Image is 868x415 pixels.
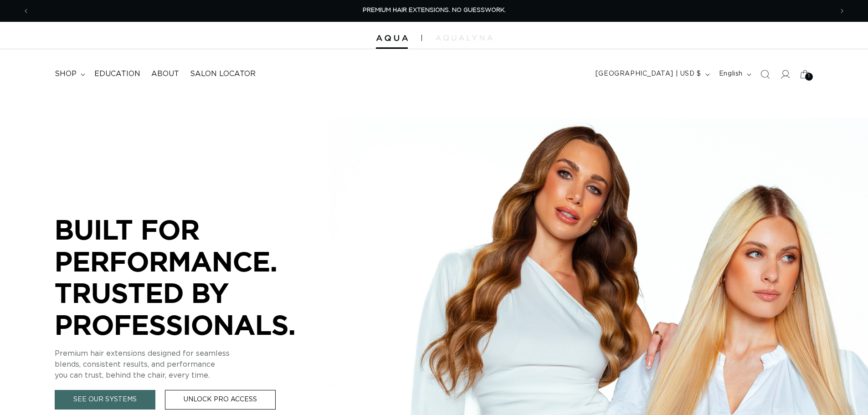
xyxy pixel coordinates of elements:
p: Premium hair extensions designed for seamless blends, consistent results, and performance you can... [55,348,328,381]
span: shop [55,69,77,79]
img: Aqua Hair Extensions [376,35,408,41]
button: English [714,66,755,83]
span: About [151,69,179,79]
button: Next announcement [832,2,852,20]
summary: shop [49,64,89,84]
summary: Search [755,64,775,84]
span: [GEOGRAPHIC_DATA] | USD $ [596,69,701,79]
span: Education [94,69,140,79]
img: aqualyna.com [436,35,493,41]
span: 1 [808,73,810,81]
button: [GEOGRAPHIC_DATA] | USD $ [590,66,714,83]
span: Salon Locator [190,69,256,79]
a: About [146,64,185,84]
span: English [719,69,743,79]
p: BUILT FOR PERFORMANCE. TRUSTED BY PROFESSIONALS. [55,214,328,340]
a: Unlock Pro Access [165,390,276,410]
a: Salon Locator [185,64,261,84]
a: Education [89,64,146,84]
button: Previous announcement [16,2,36,20]
a: See Our Systems [55,390,155,410]
span: PREMIUM HAIR EXTENSIONS. NO GUESSWORK. [363,7,506,13]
